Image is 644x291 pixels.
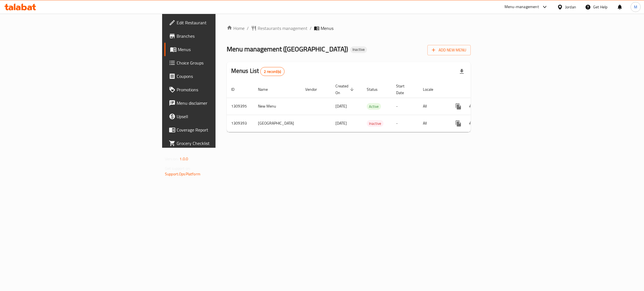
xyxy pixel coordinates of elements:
div: Export file [455,65,468,78]
span: Restaurants management [258,25,307,32]
span: Branches [177,33,265,39]
span: Menu disclaimer [177,100,265,106]
span: ID [231,86,242,93]
span: M [634,4,637,10]
td: All [418,98,447,115]
span: [DATE] [335,120,347,127]
span: Menus [178,46,265,53]
h2: Menus List [231,67,285,76]
a: Menus [164,43,270,56]
span: Choice Groups [177,59,265,66]
button: Change Status [465,100,479,113]
a: Restaurants management [251,25,307,32]
div: Menu-management [505,4,539,10]
button: Add New Menu [427,45,471,55]
span: Edit Restaurant [177,19,265,26]
span: Status [367,86,385,93]
a: Menu disclaimer [164,96,270,110]
a: Promotions [164,83,270,96]
th: Actions [447,81,510,98]
a: Choice Groups [164,56,270,70]
span: Coupons [177,73,265,80]
span: Active [367,103,381,110]
a: Support.OpsPlatform [165,170,200,178]
span: Version: [165,155,179,163]
button: more [452,117,465,130]
a: Edit Restaurant [164,16,270,29]
span: Start Date [396,83,412,96]
a: Grocery Checklist [164,137,270,150]
button: Change Status [465,117,479,130]
span: Promotions [177,86,265,93]
div: Jordan [565,4,576,10]
span: 1.0.0 [179,155,188,163]
span: Inactive [367,120,383,127]
td: - [392,98,418,115]
span: Name [258,86,275,93]
span: Add New Menu [432,47,466,54]
button: more [452,100,465,113]
span: Menus [321,25,333,32]
a: Coverage Report [164,123,270,137]
span: [DATE] [335,102,347,110]
td: New Menu [254,98,301,115]
div: Total records count [260,67,285,76]
td: [GEOGRAPHIC_DATA] [254,115,301,132]
span: Grocery Checklist [177,140,265,147]
div: Inactive [367,120,383,127]
span: Upsell [177,113,265,120]
li: / [310,25,312,32]
td: All [418,115,447,132]
span: Inactive [350,47,367,52]
div: Inactive [350,46,367,53]
span: Created On [335,83,356,96]
table: enhanced table [227,81,510,132]
a: Coupons [164,70,270,83]
span: Coverage Report [177,127,265,133]
span: Get support on: [165,165,191,172]
span: Vendor [305,86,324,93]
span: Menu management ( [GEOGRAPHIC_DATA] ) [227,43,348,55]
div: Active [367,103,381,110]
nav: breadcrumb [227,25,471,32]
td: - [392,115,418,132]
a: Branches [164,29,270,43]
a: Upsell [164,110,270,123]
span: 2 record(s) [261,69,284,74]
span: Locale [423,86,441,93]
